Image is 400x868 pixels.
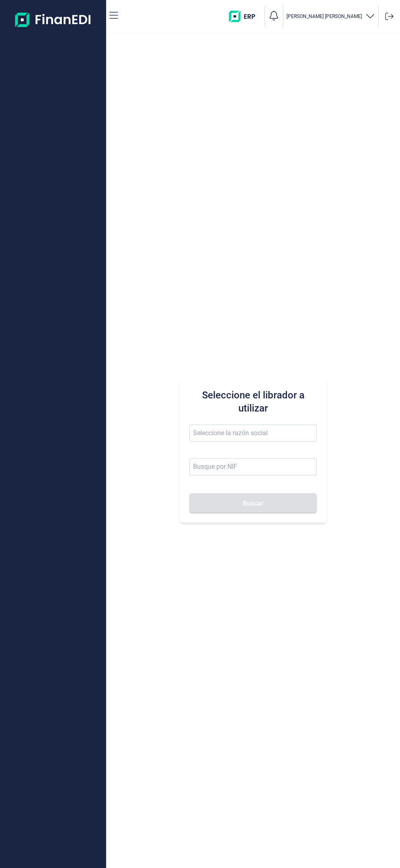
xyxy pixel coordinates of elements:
[15,7,91,33] img: Logo de aplicación
[189,493,317,513] button: Buscar
[189,425,317,442] input: Seleccione la razón social
[229,11,261,22] img: erp
[287,11,375,22] button: [PERSON_NAME] [PERSON_NAME]
[189,458,317,475] input: Busque por NIF
[243,500,263,506] span: Buscar
[189,389,317,415] h3: Seleccione el librador a utilizar
[287,13,362,20] p: [PERSON_NAME] [PERSON_NAME]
